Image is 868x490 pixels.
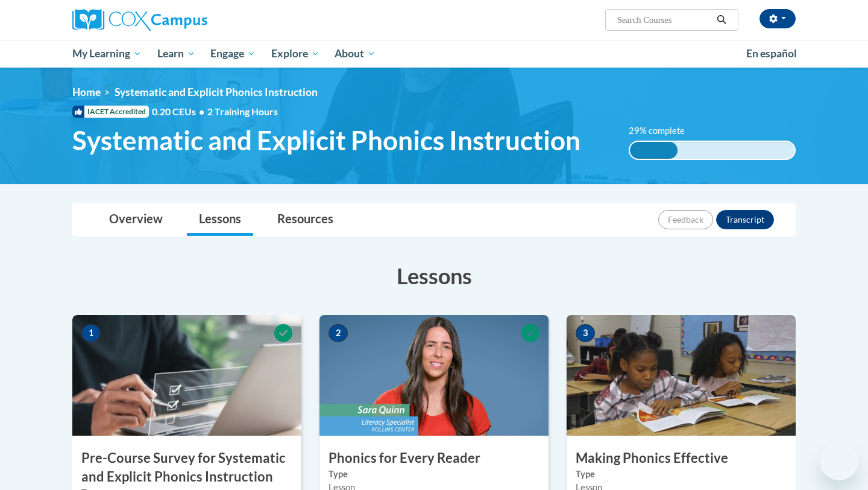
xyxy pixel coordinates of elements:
[199,106,204,117] span: •
[263,40,327,68] a: Explore
[72,124,580,156] span: Systematic and Explicit Phonics Instruction
[712,13,731,27] button: Search
[115,86,318,98] span: Systematic and Explicit Phonics Instruction
[265,204,345,236] a: Resources
[157,46,195,61] span: Learn
[746,47,797,60] span: En español
[149,40,203,68] a: Learn
[72,261,796,291] h3: Lessons
[203,40,263,68] a: Engage
[72,9,301,31] a: Cox Campus
[567,315,796,436] img: Course Image
[54,40,814,68] div: Main menu
[716,210,774,229] button: Transcript
[207,106,278,117] span: 2 Training Hours
[658,210,713,229] button: Feedback
[72,46,142,61] span: My Learning
[271,46,319,61] span: Explore
[187,204,253,236] a: Lessons
[72,315,301,436] img: Course Image
[72,449,301,486] h3: Pre-Course Survey for Systematic and Explicit Phonics Instruction
[72,9,207,31] img: Cox Campus
[329,468,539,481] label: Type
[616,13,712,27] input: Search Courses
[319,315,549,436] img: Course Image
[759,9,796,28] button: Account Settings
[152,105,207,118] span: 0.20 CEUs
[820,442,858,480] iframe: Button to launch messaging window
[630,142,678,159] div: 29% complete
[576,324,595,342] span: 3
[64,40,149,68] a: My Learning
[210,46,256,61] span: Engage
[97,204,175,236] a: Overview
[72,86,101,98] a: Home
[576,468,787,481] label: Type
[335,46,376,61] span: About
[319,449,549,468] h3: Phonics for Every Reader
[327,40,384,68] a: About
[81,324,101,342] span: 1
[329,324,348,342] span: 2
[567,449,796,468] h3: Making Phonics Effective
[72,106,149,118] span: IACET Accredited
[629,124,698,138] label: 29% complete
[738,41,805,66] a: En español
